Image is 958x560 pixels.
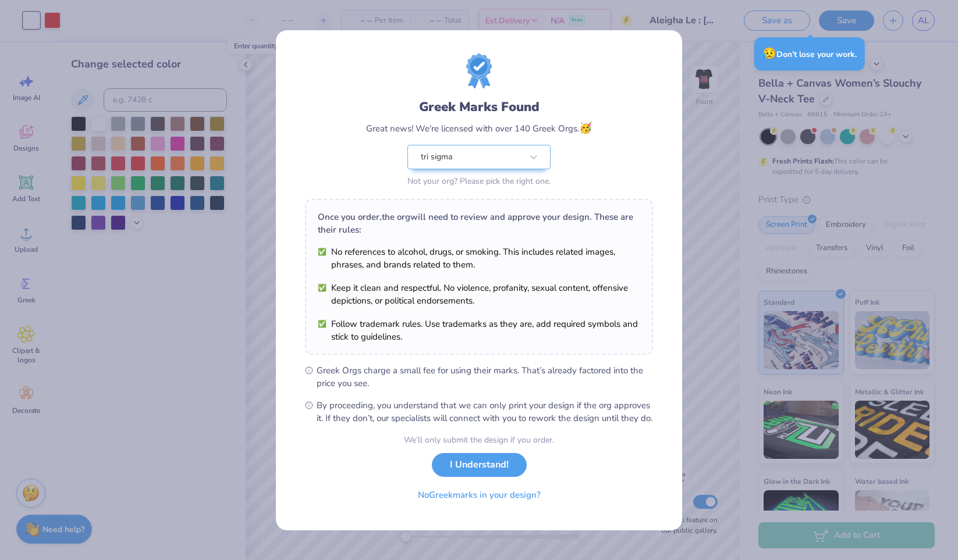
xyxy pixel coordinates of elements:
[419,98,540,116] div: Greek Marks Found
[579,121,592,135] span: 🥳
[408,483,551,507] button: NoGreekmarks in your design?
[318,281,640,307] li: Keep it clean and respectful. No violence, profanity, sexual content, offensive depictions, or po...
[754,37,865,70] div: Don’t lose your work.
[317,399,653,425] span: By proceeding, you understand that we can only print your design if the org approves it. If they ...
[407,175,551,187] div: Not your org? Please pick the right one.
[432,453,527,477] button: I Understand!
[318,245,640,271] li: No references to alcohol, drugs, or smoking. This includes related images, phrases, and brands re...
[317,364,653,390] span: Greek Orgs charge a small fee for using their marks. That’s already factored into the price you see.
[404,434,554,446] div: We’ll only submit the design if you order.
[318,211,640,236] div: Once you order, the org will need to review and approve your design. These are their rules:
[318,318,640,343] li: Follow trademark rules. Use trademarks as they are, add required symbols and stick to guidelines.
[366,120,592,136] div: Great news! We're licensed with over 140 Greek Orgs.
[762,46,776,61] span: 😥
[466,53,492,88] img: License badge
